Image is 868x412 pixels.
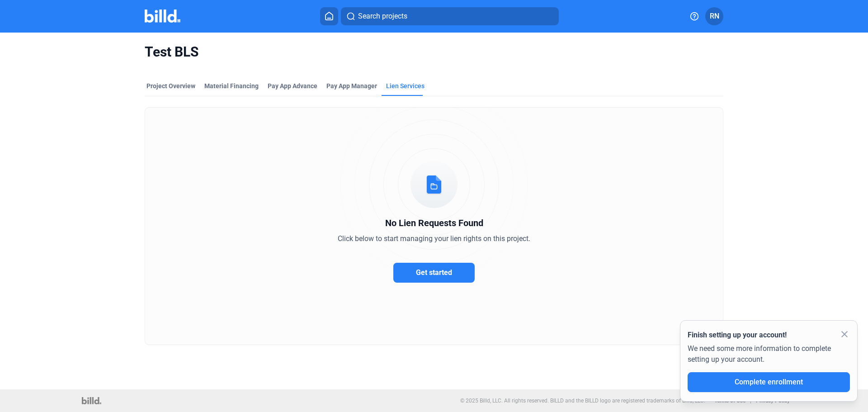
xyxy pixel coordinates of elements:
[146,81,195,90] div: Project Overview
[416,268,452,277] span: Get started
[705,7,723,25] button: RN
[710,11,719,22] span: RN
[341,7,559,25] button: Search projects
[839,329,850,340] mat-icon: close
[460,398,705,404] p: © 2025 Billd, LLC. All rights reserved. BILLD and the BILLD logo are registered trademarks of Bil...
[338,234,530,243] span: Click below to start managing your lien rights on this project.
[82,397,101,404] img: logo
[204,81,259,90] div: Material Financing
[145,9,180,23] img: Billd Company Logo
[385,218,483,228] span: No Lien Requests Found
[735,378,803,386] span: Complete enrollment
[358,11,407,22] span: Search projects
[326,81,377,90] span: Pay App Manager
[145,43,723,61] span: Test BLS
[688,330,850,341] div: Finish setting up your account!
[386,81,425,90] div: Lien Services
[393,263,475,283] button: Get started
[688,341,850,372] div: We need some more information to complete setting up your account.
[268,81,317,90] div: Pay App Advance
[688,372,850,392] button: Complete enrollment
